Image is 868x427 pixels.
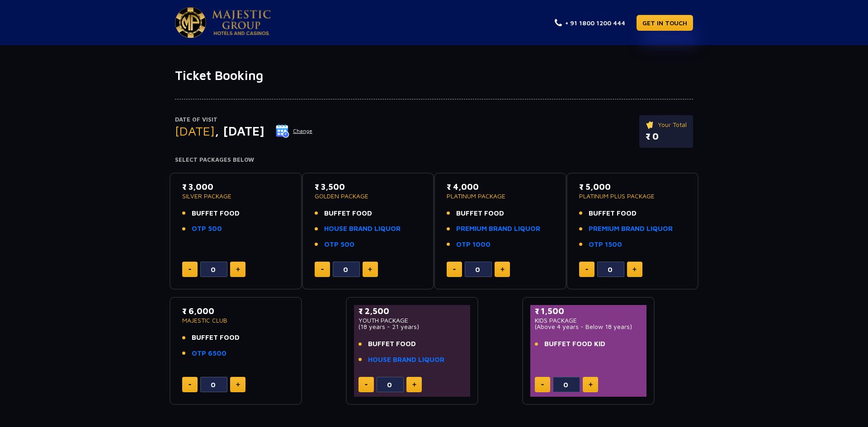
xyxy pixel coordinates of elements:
p: (Above 4 years - Below 18 years) [535,324,642,330]
a: OTP 1000 [456,239,491,250]
p: PLATINUM PACKAGE [447,193,554,199]
span: BUFFET FOOD KID [544,339,605,349]
p: YOUTH PACKAGE [359,317,466,324]
a: OTP 500 [324,239,354,250]
p: ₹ 6,000 [182,305,289,317]
img: minus [541,384,544,385]
img: minus [189,269,191,270]
span: BUFFET FOOD [192,208,240,219]
a: OTP 1500 [589,239,622,250]
img: Majestic Pride [175,7,206,38]
p: ₹ 4,000 [447,181,554,193]
h4: Select Packages Below [175,156,693,164]
img: minus [365,384,368,385]
img: minus [189,384,191,385]
img: plus [500,267,505,272]
a: GET IN TOUCH [637,15,693,31]
h1: Ticket Booking [175,68,693,83]
p: Date of Visit [175,115,313,124]
img: plus [412,382,416,387]
p: PLATINUM PLUS PACKAGE [579,193,686,199]
img: minus [585,269,588,270]
a: PREMIUM BRAND LIQUOR [456,224,540,234]
p: ₹ 2,500 [359,305,466,317]
a: OTP 6500 [192,348,226,359]
button: Change [275,124,313,138]
p: GOLDEN PACKAGE [315,193,422,199]
img: plus [589,382,593,387]
p: MAJESTIC CLUB [182,317,289,324]
p: ₹ 3,000 [182,181,289,193]
span: BUFFET FOOD [589,208,637,219]
span: BUFFET FOOD [192,333,240,343]
img: plus [236,267,240,272]
span: BUFFET FOOD [456,208,504,219]
p: ₹ 1,500 [535,305,642,317]
img: Majestic Pride [212,10,271,35]
img: plus [236,382,240,387]
a: PREMIUM BRAND LIQUOR [589,224,673,234]
p: ₹ 3,500 [315,181,422,193]
p: Your Total [646,120,687,130]
span: BUFFET FOOD [324,208,372,219]
span: BUFFET FOOD [368,339,416,349]
a: HOUSE BRAND LIQUOR [324,224,401,234]
a: HOUSE BRAND LIQUOR [368,355,444,365]
img: ticket [646,120,655,130]
span: , [DATE] [215,123,264,138]
a: OTP 500 [192,224,222,234]
img: plus [632,267,637,272]
a: + 91 1800 1200 444 [555,18,625,28]
p: SILVER PACKAGE [182,193,289,199]
img: minus [453,269,456,270]
p: ₹ 5,000 [579,181,686,193]
p: KIDS PACKAGE [535,317,642,324]
img: plus [368,267,372,272]
img: minus [321,269,324,270]
span: [DATE] [175,123,215,138]
p: (18 years - 21 years) [359,324,466,330]
p: ₹ 0 [646,130,687,143]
